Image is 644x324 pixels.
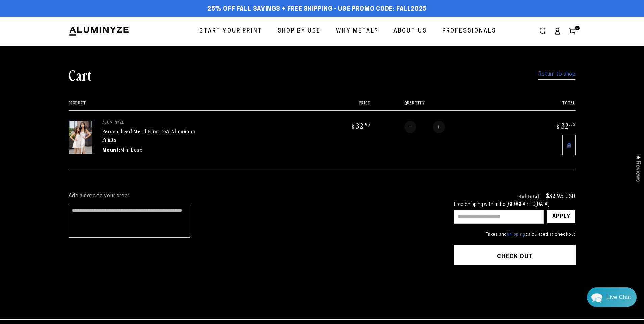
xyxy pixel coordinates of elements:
a: Return to shop [538,70,575,80]
div: Apply [552,210,570,223]
span: Re:amaze [72,193,91,198]
img: Aluminyze [69,26,129,36]
th: Price [311,101,371,110]
iframe: PayPal-paypal [454,279,576,294]
summary: Search our site [535,24,550,39]
button: Check out [454,245,576,265]
input: Quantity for Personalized Metal Print, 5x7 Aluminum Prints [416,121,433,133]
img: Helga [77,10,95,28]
label: Add a note to your order [69,193,440,200]
a: Remove 5"x7" Rectangle White Glossy Aluminyzed Photo [562,135,576,155]
span: 25% off FALL Savings + Free Shipping - Use Promo Code: FALL2025 [207,6,427,13]
a: Leave A Message [45,204,99,215]
a: Shop By Use [272,22,326,40]
img: Marie J [49,10,67,28]
p: $32.95 USD [546,193,576,199]
th: Total [517,101,576,110]
th: Quantity [371,101,517,110]
sup: .95 [364,121,371,127]
a: Start Your Print [194,22,267,40]
sup: .95 [569,121,576,127]
span: Professionals [442,26,496,36]
a: Why Metal? [331,22,383,40]
a: shipping [507,232,525,237]
small: Taxes and calculated at checkout [454,231,576,238]
div: Contact Us Directly [606,287,631,307]
img: 5"x7" Rectangle White Glossy Aluminyzed Photo [69,121,92,154]
h1: Cart [69,66,92,84]
bdi: 32 [556,121,576,130]
span: $ [352,123,355,130]
span: Why Metal? [336,26,378,36]
th: Product [69,101,311,110]
span: $ [557,123,560,130]
a: Personalized Metal Print, 5x7 Aluminum Prints [102,127,195,144]
span: Start Your Print [199,26,262,36]
span: Shop By Use [278,26,321,36]
dd: Mini Easel [120,147,144,154]
a: About Us [388,22,432,40]
a: Professionals [437,22,501,40]
div: Free Shipping within the [GEOGRAPHIC_DATA] [454,202,576,208]
img: John [63,10,81,28]
h3: Subtotal [518,193,539,199]
dt: Mount: [102,147,121,154]
p: aluminyze [102,121,204,125]
span: Away until [DATE] [51,34,93,39]
div: Chat widget toggle [587,287,637,307]
span: About Us [393,26,427,36]
bdi: 32 [351,121,371,130]
div: Click to open Judge.me floating reviews tab [631,150,644,187]
span: 1 [576,26,578,30]
span: We run on [52,194,92,198]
